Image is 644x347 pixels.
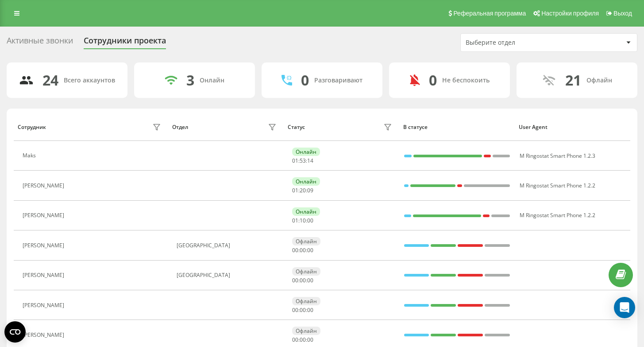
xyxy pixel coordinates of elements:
span: 00 [292,277,298,284]
div: Онлайн [292,207,320,216]
span: 00 [300,336,306,343]
span: 00 [307,217,313,224]
span: 20 [300,187,306,194]
div: [PERSON_NAME] [23,332,66,338]
span: 10 [300,217,306,224]
div: : : [292,307,313,313]
div: : : [292,247,313,253]
div: 21 [565,72,581,89]
div: Офлайн [586,77,612,84]
div: Онлайн [292,177,320,186]
span: 14 [307,157,313,164]
div: 0 [429,72,437,89]
div: Офлайн [292,237,320,246]
div: Онлайн [200,77,224,84]
div: Сотрудники проекта [84,36,166,50]
div: 0 [301,72,309,89]
span: M Ringostat Smart Phone 1.2.3 [520,152,595,160]
div: 24 [42,72,58,89]
div: [PERSON_NAME] [23,242,66,249]
span: Настройки профиля [541,10,599,17]
span: 09 [307,187,313,194]
div: Не беспокоить [442,77,490,84]
span: 00 [307,306,313,314]
div: : : [292,337,313,343]
div: Статус [288,124,305,130]
span: 00 [292,246,298,254]
span: 53 [300,157,306,164]
span: 00 [307,277,313,284]
span: 01 [292,187,298,194]
div: Онлайн [292,148,320,156]
div: Офлайн [292,297,320,305]
span: Выход [613,10,632,17]
div: : : [292,218,313,224]
span: 00 [300,246,306,254]
div: Отдел [172,124,188,130]
div: Open Intercom Messenger [614,297,635,318]
div: В статусе [403,124,510,130]
div: Выберите отдел [466,39,571,47]
div: [GEOGRAPHIC_DATA] [177,242,278,249]
span: M Ringostat Smart Phone 1.2.2 [520,211,595,219]
span: 00 [292,306,298,314]
div: Офлайн [292,327,320,335]
button: Open CMP widget [4,321,26,343]
span: Реферальная программа [453,10,526,17]
div: : : [292,277,313,284]
div: [PERSON_NAME] [23,302,66,308]
div: : : [292,187,313,194]
div: Офлайн [292,267,320,276]
div: User Agent [519,124,626,130]
div: [GEOGRAPHIC_DATA] [177,272,278,278]
span: 01 [292,217,298,224]
div: [PERSON_NAME] [23,212,66,218]
div: 3 [186,72,194,89]
span: 00 [307,336,313,343]
span: 00 [300,306,306,314]
div: Всего аккаунтов [64,77,115,84]
div: Maks [23,152,38,159]
div: Сотрудник [18,124,46,130]
span: 00 [300,277,306,284]
span: 00 [307,246,313,254]
div: [PERSON_NAME] [23,183,66,189]
div: : : [292,158,313,164]
span: 01 [292,157,298,164]
div: [PERSON_NAME] [23,272,66,278]
div: Разговаривают [314,77,362,84]
span: M Ringostat Smart Phone 1.2.2 [520,182,595,189]
div: Активные звонки [7,36,73,50]
span: 00 [292,336,298,343]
